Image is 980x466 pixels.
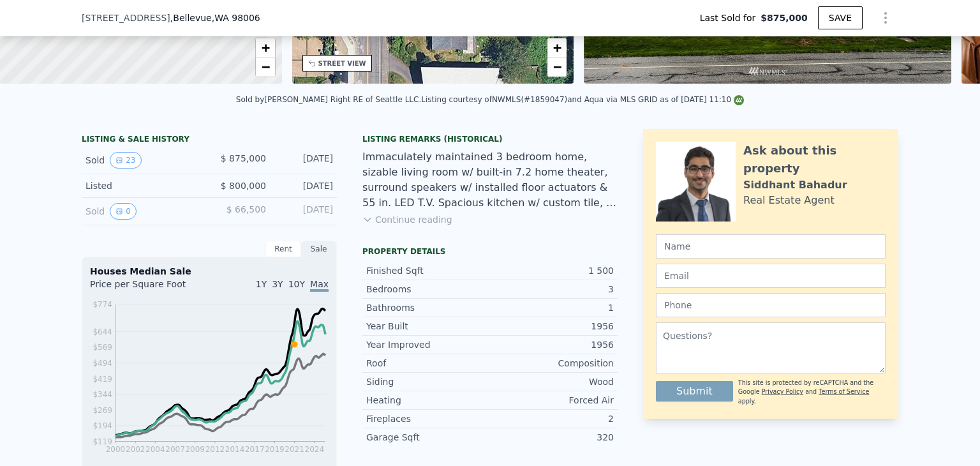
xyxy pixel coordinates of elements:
[261,59,269,75] span: −
[738,379,886,406] div: This site is protected by reCAPTCHA and the Google and apply.
[366,375,490,388] div: Siding
[366,283,490,296] div: Bedrooms
[265,445,285,454] tspan: 2019
[743,177,847,193] div: Siddhant Bahadur
[490,357,614,370] div: Composition
[366,320,490,333] div: Year Built
[165,445,185,454] tspan: 2007
[490,283,614,296] div: 3
[366,301,490,314] div: Bathrooms
[256,38,275,57] a: Zoom in
[366,431,490,444] div: Garage Sqft
[310,279,329,292] span: Max
[366,338,490,351] div: Year Improved
[93,375,112,384] tspan: $419
[301,241,337,257] div: Sale
[256,57,275,77] a: Zoom out
[743,142,886,177] div: Ask about this property
[490,338,614,351] div: 1956
[85,152,199,169] div: Sold
[226,204,266,214] span: $ 66,500
[221,181,266,191] span: $ 800,000
[819,388,869,395] a: Terms of Service
[276,179,333,192] div: [DATE]
[256,279,267,289] span: 1Y
[362,246,618,257] div: Property details
[93,421,112,430] tspan: $194
[126,445,145,454] tspan: 2002
[82,11,170,24] span: [STREET_ADDRESS]
[93,300,112,309] tspan: $774
[366,394,490,407] div: Heating
[318,59,366,68] div: STREET VIEW
[225,445,245,454] tspan: 2014
[362,134,618,144] div: Listing Remarks (Historical)
[82,134,337,147] div: LISTING & SALE HISTORY
[490,431,614,444] div: 320
[285,445,304,454] tspan: 2021
[490,412,614,425] div: 2
[362,213,452,226] button: Continue reading
[261,40,269,56] span: +
[490,301,614,314] div: 1
[185,445,205,454] tspan: 2009
[110,152,141,169] button: View historical data
[366,264,490,277] div: Finished Sqft
[93,359,112,368] tspan: $494
[700,11,761,24] span: Last Sold for
[221,153,266,163] span: $ 875,000
[85,203,199,220] div: Sold
[212,13,260,23] span: , WA 98006
[170,11,260,24] span: , Bellevue
[656,264,886,288] input: Email
[90,278,209,298] div: Price per Square Foot
[93,343,112,352] tspan: $569
[873,5,898,31] button: Show Options
[366,412,490,425] div: Fireplaces
[276,152,333,169] div: [DATE]
[90,265,329,278] div: Houses Median Sale
[656,381,733,402] button: Submit
[145,445,165,454] tspan: 2004
[734,95,744,105] img: NWMLS Logo
[490,264,614,277] div: 1 500
[761,11,808,24] span: $875,000
[93,390,112,399] tspan: $344
[276,203,333,220] div: [DATE]
[490,394,614,407] div: Forced Air
[490,320,614,333] div: 1956
[245,445,265,454] tspan: 2017
[656,293,886,317] input: Phone
[762,388,803,395] a: Privacy Policy
[305,445,325,454] tspan: 2024
[265,241,301,257] div: Rent
[366,357,490,370] div: Roof
[93,327,112,336] tspan: $644
[93,406,112,415] tspan: $269
[93,437,112,446] tspan: $119
[421,95,744,104] div: Listing courtesy of NWMLS (#1859047) and Aqua via MLS GRID as of [DATE] 11:10
[362,149,618,211] div: Immaculately maintained 3 bedroom home, sizable living room w/ built-in 7.2 home theater, surroun...
[106,445,126,454] tspan: 2000
[743,193,835,208] div: Real Estate Agent
[553,40,561,56] span: +
[236,95,421,104] div: Sold by [PERSON_NAME] Right RE of Seattle LLC .
[547,57,567,77] a: Zoom out
[85,179,199,192] div: Listed
[490,375,614,388] div: Wood
[288,279,305,289] span: 10Y
[110,203,137,220] button: View historical data
[547,38,567,57] a: Zoom in
[656,234,886,259] input: Name
[818,6,863,29] button: SAVE
[205,445,225,454] tspan: 2012
[272,279,283,289] span: 3Y
[553,59,561,75] span: −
